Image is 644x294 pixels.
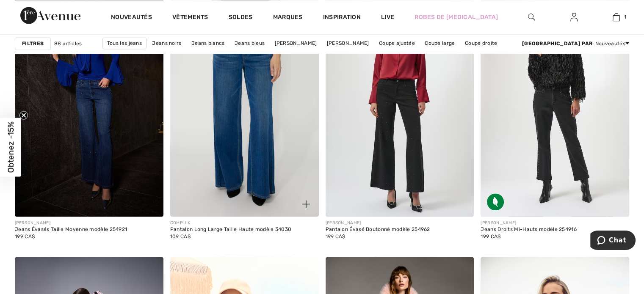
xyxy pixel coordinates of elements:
strong: Filtres [22,40,44,47]
img: Tissu écologique [487,193,504,210]
a: Robes de [MEDICAL_DATA] [415,13,498,22]
a: Jeans bleus [230,38,269,49]
div: [PERSON_NAME] [326,220,430,226]
a: Soldes [229,14,253,22]
img: Mes infos [570,12,578,22]
a: Se connecter [564,12,584,22]
div: Jeans Droits Mi-Hauts modèle 254916 [481,226,577,232]
a: Vêtements [172,14,208,22]
div: : Nouveautés [522,40,629,47]
a: Nouveautés [111,14,152,22]
a: [PERSON_NAME] [270,38,321,49]
img: recherche [528,12,535,22]
span: Obtenez -15% [6,121,16,173]
span: 1 [624,13,626,21]
span: 109 CA$ [170,233,191,239]
iframe: Ouvre un widget dans lequel vous pouvez chatter avec l’un de nos agents [590,231,636,252]
a: Live [381,13,394,22]
a: [PERSON_NAME] [323,38,373,49]
img: plus_v2.svg [302,200,310,208]
div: COMPLI K [170,220,292,226]
span: 199 CA$ [326,233,345,239]
span: 199 CA$ [481,233,500,239]
span: Inspiration [323,14,361,22]
strong: [GEOGRAPHIC_DATA] par [522,41,592,47]
a: 1 [595,12,637,22]
span: 88 articles [54,40,82,47]
a: Jeans noirs [148,38,185,49]
img: 1ère Avenue [20,7,80,24]
button: Close teaser [19,111,28,119]
div: Pantalon Long Large Taille Haute modèle 34030 [170,226,292,232]
a: Coupe droite [461,38,502,49]
div: [PERSON_NAME] [15,220,127,226]
a: Coupe large [420,38,459,49]
a: Coupe ajustée [375,38,419,49]
img: Mon panier [613,12,620,22]
div: Pantalon Évasé Boutonné modèle 254962 [326,226,430,232]
a: Marques [273,14,303,22]
a: Jeans blancs [187,38,229,49]
div: Jeans Évasés Taille Moyenne modèle 254921 [15,226,127,232]
a: Tous les jeans [102,37,146,49]
span: 199 CA$ [15,233,35,239]
div: [PERSON_NAME] [481,220,577,226]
